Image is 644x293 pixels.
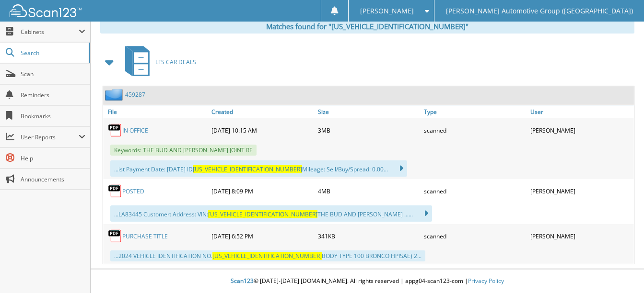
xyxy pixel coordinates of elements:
[108,229,122,243] img: PDF.png
[105,89,125,101] img: folder2.png
[108,184,122,198] img: PDF.png
[596,247,644,293] iframe: Chat Widget
[21,133,79,141] span: User Reports
[528,226,634,246] div: [PERSON_NAME]
[209,105,315,118] a: Created
[21,112,85,120] span: Bookmarks
[212,252,322,260] span: [US_VEHICLE_IDENTIFICATION_NUMBER]
[103,105,209,118] a: File
[21,70,85,78] span: Scan
[119,43,196,81] a: LFS CAR DEALS
[422,121,527,140] div: scanned
[316,121,422,140] div: 3MB
[91,270,644,293] div: © [DATE]-[DATE] [DOMAIN_NAME]. All rights reserved | appg04-scan123-com |
[208,210,317,218] span: [US_VEHICLE_IDENTIFICATION_NUMBER]
[122,187,144,195] a: POSTED
[21,154,85,162] span: Help
[446,8,633,14] span: [PERSON_NAME] Automotive Group ([GEOGRAPHIC_DATA])
[422,105,527,118] a: Type
[316,226,422,246] div: 341KB
[108,123,122,137] img: PDF.png
[122,126,148,135] a: IN OFFICE
[422,226,527,246] div: scanned
[10,4,82,17] img: scan123-logo-white.svg
[231,277,254,285] span: Scan123
[528,105,634,118] a: User
[125,90,145,99] a: 459287
[528,181,634,201] div: [PERSON_NAME]
[100,19,634,34] div: Matches found for "[US_VEHICLE_IDENTIFICATION_NUMBER]"
[316,181,422,201] div: 4MB
[528,121,634,140] div: [PERSON_NAME]
[155,58,196,66] span: LFS CAR DEALS
[316,105,422,118] a: Size
[468,277,504,285] a: Privacy Policy
[110,250,425,261] div: ...2024 VEHICLE IDENTIFICATION NO. BODY TYPE 100 BRONCO HPISAE) 2...
[209,226,315,246] div: [DATE] 6:52 PM
[110,205,432,222] div: ...LA83445 Customer: Address: VIN: THE BUD AND [PERSON_NAME] ......
[209,181,315,201] div: [DATE] 8:09 PM
[209,121,315,140] div: [DATE] 10:15 AM
[110,145,257,156] span: Keywords: THE BUD AND [PERSON_NAME] JOINT RE
[21,175,85,183] span: Announcements
[110,160,407,177] div: ...ist Payment Date: [DATE] ID Mileage: Sell/Buy/Spread: 0.00...
[422,181,527,201] div: scanned
[193,165,302,173] span: [US_VEHICLE_IDENTIFICATION_NUMBER]
[360,8,414,14] span: [PERSON_NAME]
[122,232,168,240] a: PURCHASE TITLE
[21,49,84,57] span: Search
[21,91,85,99] span: Reminders
[21,28,79,36] span: Cabinets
